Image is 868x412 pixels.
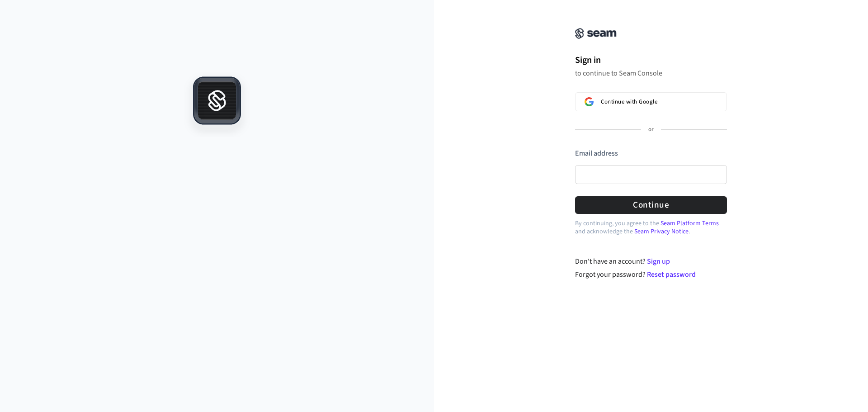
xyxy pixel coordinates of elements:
img: Seam Console [575,28,617,39]
a: Seam Platform Terms [660,219,719,228]
h1: Sign in [575,53,727,67]
p: or [648,126,654,134]
button: Continue [575,196,727,214]
a: Reset password [647,270,696,279]
p: to continue to Seam Console [575,69,727,78]
span: Continue with Google [601,98,657,105]
img: Sign in with Google [585,97,594,106]
p: By continuing, you agree to the and acknowledge the . [575,219,727,236]
button: Sign in with GoogleContinue with Google [575,92,727,111]
div: Don't have an account? [575,256,727,267]
a: Sign up [647,256,670,266]
a: Seam Privacy Notice [634,227,689,236]
div: Forgot your password? [575,269,727,280]
label: Email address [575,148,618,158]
